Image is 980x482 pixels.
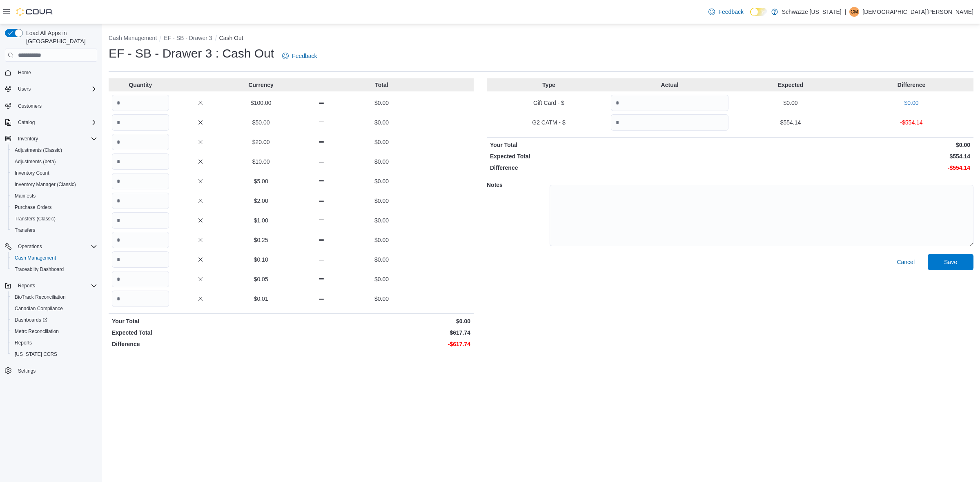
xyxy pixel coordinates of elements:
[11,253,59,263] a: Cash Management
[353,118,410,127] p: $0.00
[705,4,746,20] a: Feedback
[15,84,97,94] span: Users
[15,158,56,165] span: Adjustments (beta)
[15,281,97,291] span: Reports
[15,101,45,111] a: Customers
[15,118,38,127] button: Catalog
[15,68,34,78] a: Home
[112,212,169,229] input: Quantity
[8,156,100,167] button: Adjustments (beta)
[928,254,973,270] button: Save
[18,86,31,92] span: Users
[232,99,290,107] p: $100.00
[18,368,36,374] span: Settings
[279,48,320,64] a: Feedback
[849,7,859,17] div: Christian Mueller
[18,119,35,126] span: Catalog
[11,225,38,235] a: Transfers
[112,193,169,209] input: Quantity
[292,52,317,60] span: Feedback
[232,197,290,205] p: $2.00
[2,100,100,111] button: Customers
[490,118,608,127] p: G2 CATM - $
[15,281,38,291] button: Reports
[18,69,31,76] span: Home
[15,193,36,199] span: Manifests
[732,81,849,89] p: Expected
[15,255,56,261] span: Cash Management
[5,63,97,398] nav: Complex example
[353,138,410,146] p: $0.00
[8,224,100,236] button: Transfers
[18,135,38,142] span: Inventory
[232,81,290,89] p: Currency
[18,103,42,109] span: Customers
[11,145,97,155] span: Adjustments (Classic)
[23,29,97,45] span: Load All Apps in [GEOGRAPHIC_DATA]
[845,7,846,17] p: |
[8,303,100,314] button: Canadian Compliance
[11,327,97,336] span: Metrc Reconciliation
[15,317,47,323] span: Dashboards
[11,157,97,167] span: Adjustments (beta)
[112,81,169,89] p: Quantity
[232,177,290,185] p: $5.00
[11,157,59,167] a: Adjustments (beta)
[15,215,56,222] span: Transfers (Classic)
[112,114,169,131] input: Quantity
[232,236,290,244] p: $0.25
[8,337,100,349] button: Reports
[232,295,290,303] p: $0.01
[8,144,100,156] button: Adjustments (Classic)
[15,242,97,251] span: Operations
[353,295,410,303] p: $0.00
[893,254,918,270] button: Cancel
[11,180,79,189] a: Inventory Manager (Classic)
[11,304,97,313] span: Canadian Compliance
[8,202,100,213] button: Purchase Orders
[490,81,608,89] p: Type
[353,197,410,205] p: $0.00
[293,329,470,337] p: $617.74
[112,153,169,170] input: Quantity
[8,326,100,337] button: Metrc Reconciliation
[15,118,97,127] span: Catalog
[15,305,63,312] span: Canadian Compliance
[11,349,60,359] a: [US_STATE] CCRS
[782,7,842,17] p: Schwazze [US_STATE]
[732,152,970,160] p: $554.14
[112,134,169,150] input: Quantity
[11,202,97,212] span: Purchase Orders
[11,253,97,263] span: Cash Management
[293,340,470,348] p: -$617.74
[112,329,290,337] p: Expected Total
[11,225,97,235] span: Transfers
[232,275,290,283] p: $0.05
[732,164,970,172] p: -$554.14
[611,114,728,131] input: Quantity
[15,366,39,376] a: Settings
[853,99,970,107] p: $0.00
[112,317,290,325] p: Your Total
[897,258,915,266] span: Cancel
[112,251,169,268] input: Quantity
[232,216,290,224] p: $1.00
[11,338,35,348] a: Reports
[2,83,100,95] button: Users
[2,365,100,377] button: Settings
[15,351,57,358] span: [US_STATE] CCRS
[109,35,157,41] button: Cash Management
[2,133,100,144] button: Inventory
[2,117,100,128] button: Catalog
[8,264,100,275] button: Traceabilty Dashboard
[2,67,100,78] button: Home
[611,81,728,89] p: Actual
[11,264,97,274] span: Traceabilty Dashboard
[487,177,548,193] h5: Notes
[112,232,169,248] input: Quantity
[8,179,100,190] button: Inventory Manager (Classic)
[11,180,97,189] span: Inventory Manager (Classic)
[8,167,100,179] button: Inventory Count
[750,8,767,16] input: Dark Mode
